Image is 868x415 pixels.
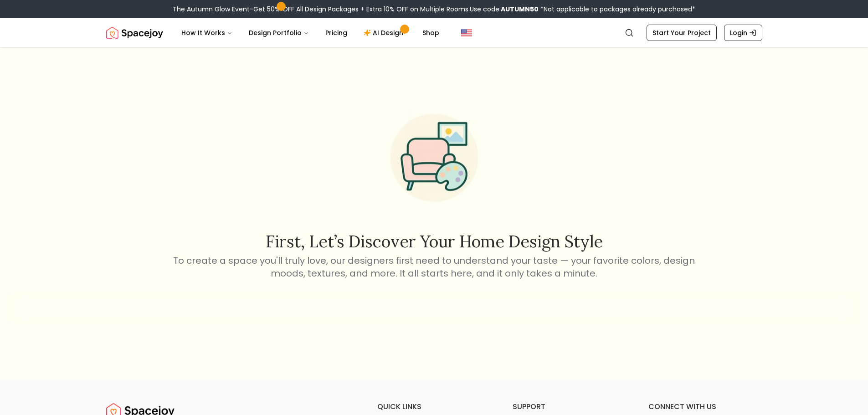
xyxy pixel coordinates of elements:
a: AI Design [356,24,413,42]
a: Pricing [318,24,354,42]
h6: quick links [377,401,491,412]
span: *Not applicable to packages already purchased* [539,5,695,14]
span: Use code: [470,5,539,14]
img: Start Style Quiz Illustration [376,100,493,216]
div: The Autumn Glow Event-Get 50% OFF All Design Packages + Extra 10% OFF on Multiple Rooms. [173,5,695,14]
p: To create a space you'll truly love, our designers first need to understand your taste — your fav... [172,254,697,280]
img: Spacejoy Logo [106,24,163,42]
nav: Global [106,18,762,47]
b: AUTUMN50 [501,5,539,14]
h6: support [513,401,627,412]
h2: First, let’s discover your home design style [172,232,697,251]
h6: connect with us [648,401,762,412]
a: Shop [415,24,447,42]
a: Spacejoy [106,24,163,42]
a: Login [724,25,762,41]
a: Start Your Project [647,25,717,41]
img: United States [461,27,472,38]
nav: Main [174,24,447,42]
button: How It Works [174,24,240,42]
button: Design Portfolio [241,24,316,42]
